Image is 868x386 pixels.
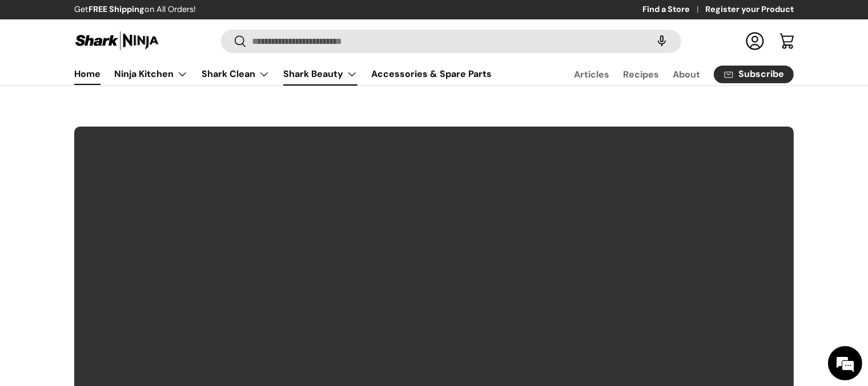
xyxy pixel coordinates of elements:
a: Home [74,63,101,85]
img: Shark Ninja Philippines [74,30,160,52]
a: Accessories & Spare Parts [371,63,492,85]
nav: Primary [74,63,492,86]
strong: FREE Shipping [89,4,144,14]
summary: Ninja Kitchen [107,63,195,86]
span: We're online! [66,119,158,234]
summary: Shark Beauty [276,63,364,86]
a: Find a Store [642,3,705,16]
nav: Secondary [546,63,794,86]
a: Register your Product [705,3,794,16]
span: Subscribe [739,70,785,79]
a: Recipes [623,63,659,86]
div: Chat with us now [59,64,192,79]
speech-search-button: Search by voice [644,29,680,54]
textarea: Type your message and hit 'Enter' [6,261,218,301]
div: Minimize live chat window [187,6,215,33]
a: Subscribe [714,66,794,83]
a: About [673,63,700,86]
summary: Shark Clean [195,63,276,86]
p: Get on All Orders! [74,3,196,16]
a: Articles [574,63,609,86]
